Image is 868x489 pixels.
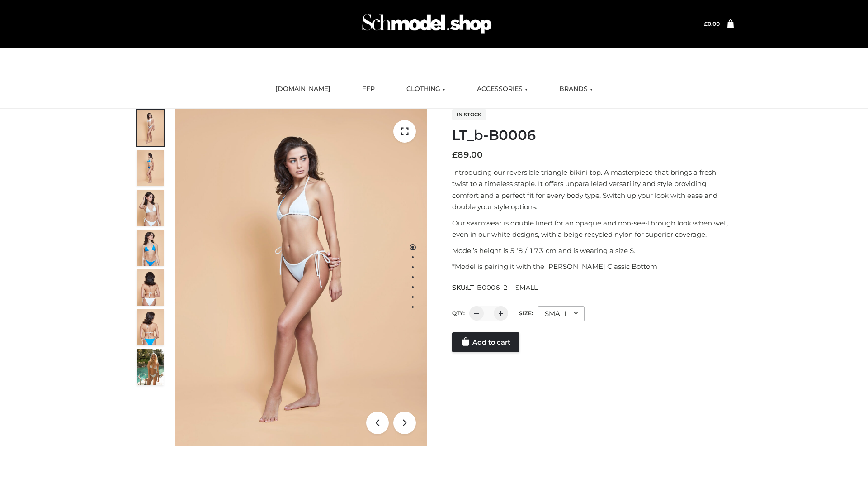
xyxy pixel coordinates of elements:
span: £ [704,20,708,27]
p: Model’s height is 5 ‘8 / 173 cm and is wearing a size S. [452,245,734,257]
p: Our swimwear is double lined for an opaque and non-see-through look when wet, even in our white d... [452,217,734,240]
a: Add to cart [452,332,519,352]
span: SKU: [452,282,538,293]
img: ArielClassicBikiniTop_CloudNine_AzureSky_OW114ECO_2-scaled.jpg [137,150,164,186]
p: *Model is pairing it with the [PERSON_NAME] Classic Bottom [452,261,734,273]
img: ArielClassicBikiniTop_CloudNine_AzureSky_OW114ECO_1-scaled.jpg [137,110,164,146]
img: ArielClassicBikiniTop_CloudNine_AzureSky_OW114ECO_7-scaled.jpg [137,269,164,306]
label: Size: [519,310,533,316]
p: Introducing our reversible triangle bikini top. A masterpiece that brings a fresh twist to a time... [452,167,734,213]
a: ACCESSORIES [470,79,534,99]
span: In stock [452,109,486,120]
bdi: 89.00 [452,150,483,160]
a: BRANDS [552,79,599,99]
img: ArielClassicBikiniTop_CloudNine_AzureSky_OW114ECO_1 [175,109,427,446]
a: CLOTHING [400,79,452,99]
label: QTY: [452,310,465,316]
a: £0.00 [704,20,720,27]
img: Arieltop_CloudNine_AzureSky2.jpg [137,349,164,385]
img: Schmodel Admin 964 [359,6,495,42]
a: FFP [355,79,382,99]
img: ArielClassicBikiniTop_CloudNine_AzureSky_OW114ECO_3-scaled.jpg [137,190,164,226]
h1: LT_b-B0006 [452,127,734,144]
img: ArielClassicBikiniTop_CloudNine_AzureSky_OW114ECO_8-scaled.jpg [137,309,164,345]
img: ArielClassicBikiniTop_CloudNine_AzureSky_OW114ECO_4-scaled.jpg [137,230,164,266]
a: [DOMAIN_NAME] [269,79,337,99]
span: LT_B0006_2-_-SMALL [467,283,538,292]
span: £ [452,150,458,160]
bdi: 0.00 [704,20,720,27]
div: SMALL [538,306,585,321]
